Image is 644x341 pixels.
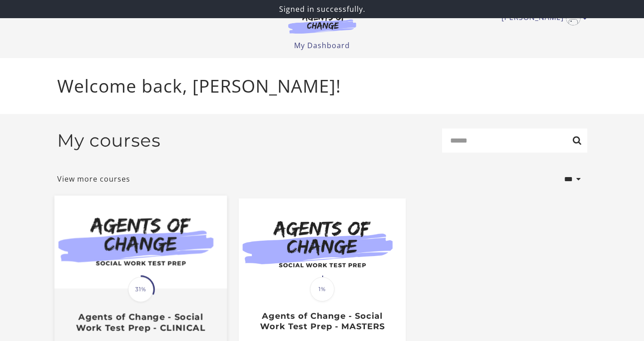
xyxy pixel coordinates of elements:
[294,40,350,50] a: My Dashboard
[279,13,366,34] img: Agents of Change Logo
[310,277,334,301] span: 1%
[501,11,583,25] a: Toggle menu
[57,73,587,99] p: Welcome back, [PERSON_NAME]!
[57,130,161,151] h2: My courses
[4,4,640,15] p: Signed in successfully.
[57,173,130,184] a: View more courses
[64,312,216,333] h3: Agents of Change - Social Work Test Prep - CLINICAL
[248,311,396,331] h3: Agents of Change - Social Work Test Prep - MASTERS
[128,277,153,302] span: 31%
